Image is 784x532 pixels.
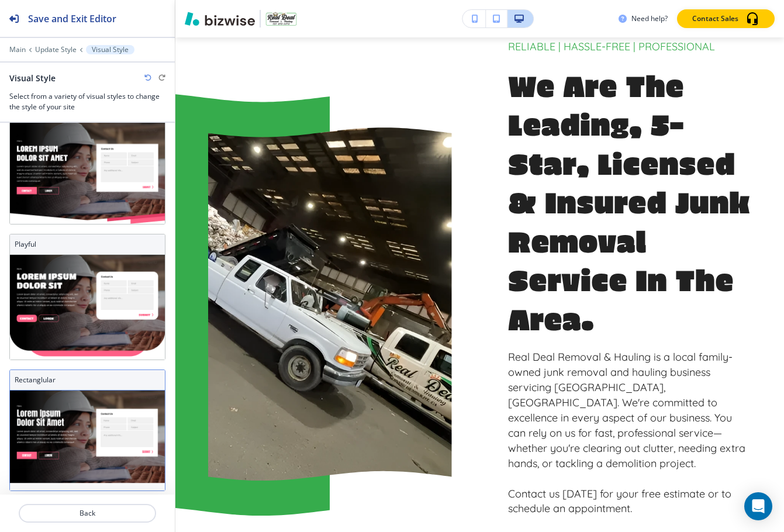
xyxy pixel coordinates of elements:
h3: Rectanglular [15,375,160,385]
img: <p>We Are The Leading, 5-Star, Licensed &amp; Insured Junk Removal Service In The Area.</p> [208,127,452,481]
button: Update Style [35,46,77,54]
p: We Are The Leading, 5-Star, Licensed & Insured Junk Removal Service In The Area. [508,66,752,338]
button: Main [9,46,26,54]
p: Real Deal Removal & Hauling is a local family-owned junk removal and hauling business servicing [... [508,350,752,471]
img: Your Logo [265,12,297,26]
p: Back [20,508,155,519]
h3: Need help? [631,13,668,24]
p: Contact Sales [692,13,738,24]
h3: Playful [15,239,160,250]
span: RELIABLE | HASSLE-FREE | PROFESSIONAL [508,40,715,53]
img: Arrow [10,121,165,224]
div: RectanglularRectanglular [9,369,165,491]
button: Visual Style [86,45,134,54]
div: Open Intercom Messenger [744,492,772,520]
p: Contact us [DATE] for your free estimate or to schedule an appointment. [508,486,752,517]
div: ArrowArrow [9,100,165,224]
p: Visual Style [92,46,129,54]
h2: Visual Style [9,72,56,84]
img: Bizwise Logo [185,12,255,26]
img: Playful [10,255,165,360]
button: Contact Sales [677,9,775,28]
button: Back [19,504,156,523]
div: PlayfulPlayful [9,234,165,360]
img: Rectanglular [10,391,165,490]
h2: Save and Exit Editor [28,12,116,26]
h3: Select from a variety of visual styles to change the style of your site [9,91,165,112]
